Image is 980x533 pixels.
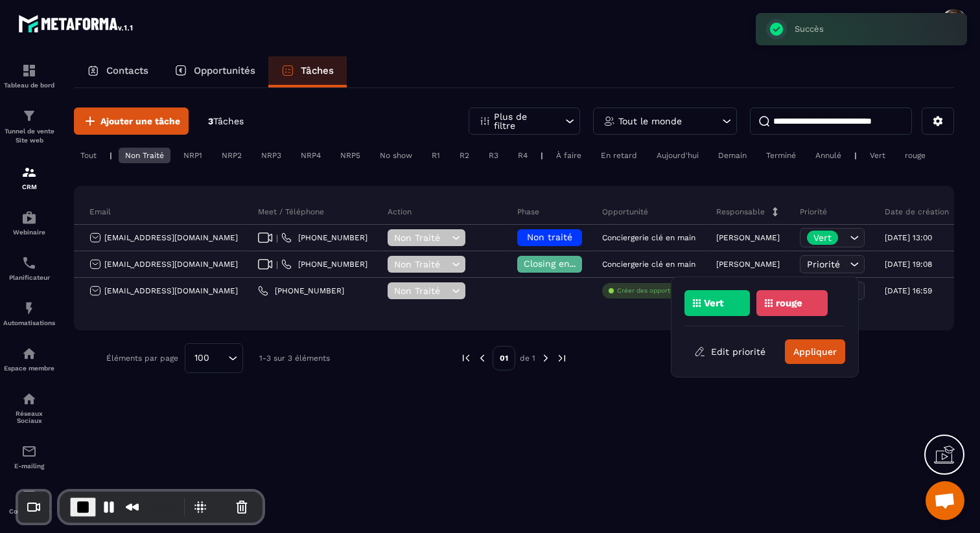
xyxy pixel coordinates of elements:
p: Automatisations [3,319,55,326]
span: Non Traité [394,232,449,243]
div: À faire [550,148,588,163]
img: social-network [21,391,37,407]
div: NRP5 [334,148,367,163]
div: En retard [594,148,644,163]
img: next [556,352,568,364]
p: | [854,151,857,160]
p: rouge [776,299,802,308]
div: No show [373,148,419,163]
p: Meet / Téléphone [258,207,324,217]
p: 1-3 sur 3 éléments [259,354,330,363]
div: Search for option [185,343,243,373]
p: Planificateur [3,274,55,281]
p: Contacts [106,65,148,76]
div: NRP1 [177,148,209,163]
p: [DATE] 16:59 [885,286,932,295]
p: Conciergerie clé en main [602,233,695,242]
a: automationsautomationsAutomatisations [3,291,55,336]
p: Opportunité [602,207,648,217]
p: Tunnel de vente Site web [3,127,55,145]
p: [DATE] 13:00 [885,233,932,242]
button: Edit priorité [684,340,775,363]
p: de 1 [520,353,535,363]
img: automations [21,210,37,225]
p: Priorité [800,207,827,217]
a: formationformationTableau de bord [3,53,55,98]
p: E-mailing [3,462,55,470]
p: Conciergerie clé en main [602,260,695,269]
p: | [541,151,543,160]
span: Non Traité [394,259,449,269]
span: Non Traité [394,286,449,296]
a: formationformationTunnel de vente Site web [3,98,55,155]
a: Contacts [74,56,161,87]
img: automations [21,301,37,316]
p: 01 [493,346,515,370]
input: Search for option [214,351,225,365]
p: | [110,151,112,160]
p: Espace membre [3,365,55,372]
p: Tableau de bord [3,82,55,89]
img: next [540,352,552,364]
div: Annulé [809,148,848,163]
img: email [21,444,37,459]
div: R2 [453,148,476,163]
div: rouge [898,148,932,163]
div: R4 [511,148,534,163]
p: Phase [517,207,539,217]
p: Éléments par page [106,354,178,363]
div: Non Traité [119,148,170,163]
img: accountant [21,489,37,505]
div: Demain [712,148,753,163]
p: Tout le monde [618,117,682,126]
span: | [276,260,278,269]
a: [PHONE_NUMBER] [281,259,367,269]
a: Opportunités [161,56,268,87]
p: Action [388,207,412,217]
div: R1 [425,148,447,163]
p: [PERSON_NAME] [716,233,780,242]
span: Non traité [527,232,572,242]
button: Appliquer [785,339,845,364]
span: Closing en cours [524,258,598,269]
p: Tâches [301,65,334,76]
p: Webinaire [3,229,55,236]
div: Ouvrir le chat [926,481,964,520]
p: Responsable [716,207,765,217]
div: Vert [863,148,892,163]
img: prev [476,352,488,364]
div: Tout [74,148,103,163]
span: | [276,233,278,243]
div: Terminé [760,148,802,163]
div: NRP4 [294,148,327,163]
img: logo [18,12,135,35]
div: NRP2 [215,148,248,163]
a: automationsautomationsEspace membre [3,336,55,381]
a: formationformationCRM [3,155,55,200]
a: emailemailE-mailing [3,434,55,479]
img: prev [460,352,472,364]
p: Créer des opportunités [617,286,690,295]
p: Plus de filtre [494,112,551,130]
img: automations [21,346,37,361]
p: Email [89,207,111,217]
div: Aujourd'hui [650,148,705,163]
span: Priorité [807,259,840,269]
p: Réseaux Sociaux [3,410,55,424]
p: [DATE] 19:08 [885,260,932,269]
p: Comptabilité [3,508,55,515]
p: Opportunités [194,65,255,76]
a: [PHONE_NUMBER] [258,286,344,296]
span: 100 [190,351,214,365]
img: formation [21,164,37,180]
a: schedulerschedulerPlanificateur [3,245,55,291]
a: accountantaccountantComptabilité [3,479,55,525]
span: Tâches [213,116,244,126]
a: automationsautomationsWebinaire [3,200,55,245]
span: Ajouter une tâche [100,115,180,128]
p: CRM [3,183,55,190]
a: social-networksocial-networkRéseaux Sociaux [3,381,55,434]
p: Vert [704,299,724,308]
div: NRP3 [255,148,288,163]
p: [PERSON_NAME] [716,260,780,269]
